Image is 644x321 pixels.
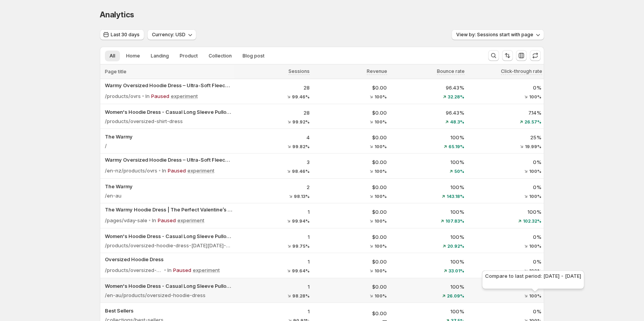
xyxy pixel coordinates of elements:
button: The Warmy [105,133,232,140]
span: 99.82% [292,144,310,149]
span: 19.99% [525,144,541,149]
p: $0.00 [314,133,387,141]
p: 96.43% [391,109,464,117]
button: Warmy Oversized Hoodie Dress – Ultra-Soft Fleece Sweatshirt Dress for Women (Plus Size S-3XL), Co... [105,156,232,164]
span: 98.13% [294,194,310,199]
span: Sessions [288,68,310,74]
span: 65.19% [448,144,464,149]
span: 100% [374,219,387,223]
p: Paused [151,92,169,100]
p: 1 [237,208,310,216]
span: Collection [209,53,232,59]
span: 99.64% [292,269,310,273]
p: 0% [469,258,542,265]
span: 102.32% [523,219,541,223]
span: 100% [529,244,541,248]
p: 2 [237,183,310,191]
p: 100% [391,283,464,291]
span: 98.46% [292,169,310,174]
p: 4 [237,133,310,141]
p: The Warmy [105,182,232,190]
span: 100% [374,269,387,273]
span: 107.83% [445,219,464,223]
span: 100% [374,144,387,149]
p: Paused [173,266,191,274]
span: 100% [529,194,541,199]
span: Blog post [243,53,265,59]
p: Paused [168,167,186,174]
span: Analytics [100,10,134,19]
p: /en-au [105,192,121,199]
p: $0.00 [314,208,387,216]
p: 100% [391,183,464,191]
span: 100% [529,169,541,174]
span: 100% [374,169,387,174]
button: Women's Hoodie Dress - Casual Long Sleeve Pullover Sweatshirt Dress [105,108,232,116]
p: 100% [391,258,464,265]
p: /en-au/products/oversized-hoodie-dress [105,291,206,299]
span: 48.3% [450,120,464,124]
span: 100% [529,294,541,298]
p: In [145,92,150,100]
button: View by: Sessions start with page [452,29,544,40]
p: 28 [237,84,310,91]
span: 143.18% [447,194,464,199]
span: Click-through rate [501,68,542,74]
p: 3 [237,158,310,166]
span: 26.57% [524,120,541,124]
p: 7.14% [469,109,542,117]
button: Last 30 days [100,29,144,40]
p: Warmy Oversized Hoodie Dress – Ultra-Soft Fleece Sweatshirt Dress for Women (Plus Size S-3XL), Co... [105,81,232,89]
span: 100% [374,95,387,99]
p: /pages/vday-sale [105,216,147,224]
button: Women's Hoodie Dress - Casual Long Sleeve Pullover Sweatshirt Dress [105,232,232,240]
span: Revenue [367,68,387,74]
p: 0% [469,307,542,315]
p: $0.00 [314,84,387,91]
button: Search and filter results [488,50,499,61]
span: 20.92% [447,244,464,248]
button: Women's Hoodie Dress - Casual Long Sleeve Pullover Sweatshirt Dress [105,282,232,290]
p: $0.00 [314,283,387,291]
span: Bounce rate [437,68,465,74]
p: In [162,167,166,174]
p: $0.00 [314,309,387,317]
button: Currency: USD [147,29,196,40]
p: 1 [237,258,310,265]
p: $0.00 [314,233,387,241]
button: The Warmy Hoodie Dress | The Perfect Valentine’s Day Gift [105,206,232,213]
span: 99.94% [292,219,310,223]
span: 98.28% [292,294,310,298]
p: experiment [177,216,204,224]
span: 26.09% [447,294,464,298]
span: 32.28% [448,95,464,99]
p: $0.00 [314,109,387,117]
p: Paused [158,216,176,224]
span: Page title [105,69,126,75]
span: 100% [374,244,387,248]
p: $0.00 [314,258,387,265]
p: 1 [237,283,310,291]
span: View by: Sessions start with page [456,32,533,38]
p: $0.00 [314,158,387,166]
span: Home [126,53,140,59]
p: 0% [469,233,542,241]
span: 100% [374,120,387,124]
p: experiment [193,266,220,274]
p: 1 [237,233,310,241]
button: Best Sellers [105,307,232,314]
p: 0% [469,84,542,91]
p: 100% [469,208,542,216]
p: In [152,216,156,224]
button: Sort the results [502,50,513,61]
span: Product [180,53,198,59]
span: 99.92% [292,120,310,124]
p: /products/oversized-hoodie-dress-1 [105,266,163,274]
p: /products/oversized-shirt-dress [105,117,183,125]
p: 96.43% [391,84,464,91]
